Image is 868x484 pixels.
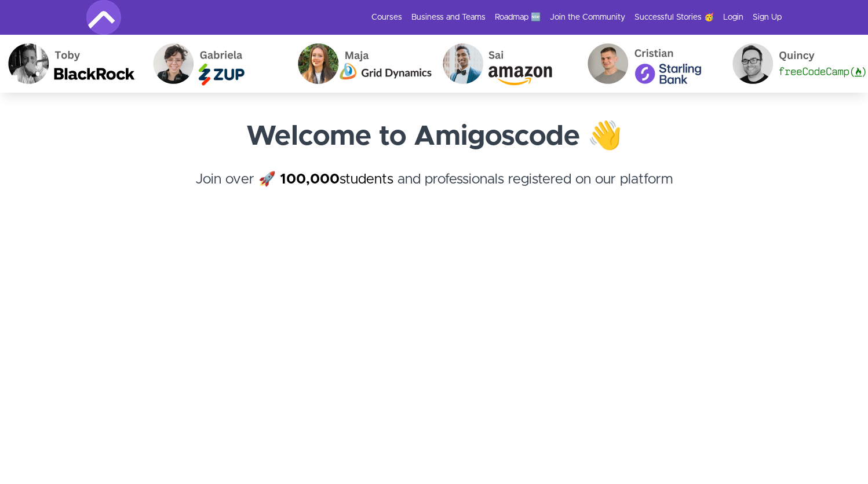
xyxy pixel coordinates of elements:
a: Courses [371,12,402,23]
a: Login [723,12,743,23]
a: 100,000students [280,173,393,186]
img: Maja [290,35,435,93]
a: Join the Community [550,12,625,23]
strong: Welcome to Amigoscode 👋 [246,123,622,151]
img: Gabriela [145,35,290,93]
strong: 100,000 [280,173,340,186]
img: Sai [435,35,579,93]
h4: Join over 🚀 and professionals registered on our platform [86,169,782,211]
a: Business and Teams [411,12,486,23]
a: Sign Up [753,12,782,23]
a: Successful Stories 🥳 [634,12,714,23]
img: Cristian [579,35,724,93]
a: Roadmap 🆕 [495,12,541,23]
